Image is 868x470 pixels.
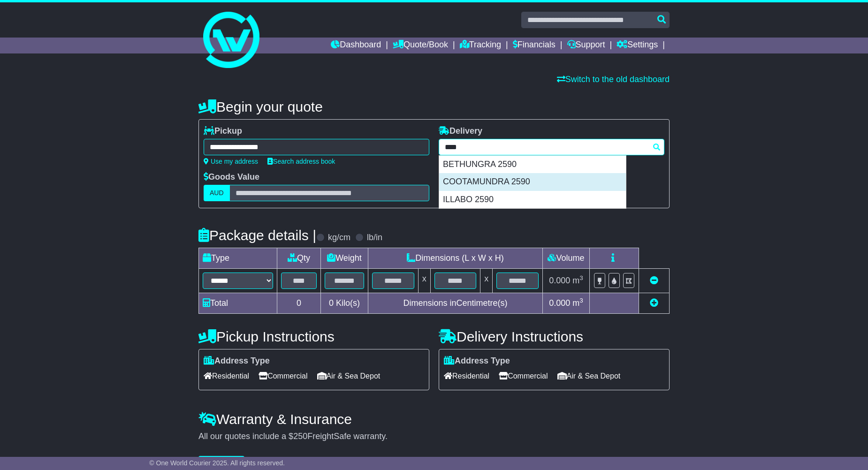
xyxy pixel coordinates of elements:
[149,459,285,467] span: © One World Courier 2025. All rights reserved.
[321,248,368,269] td: Weight
[198,227,316,243] h4: Package details |
[199,293,277,314] td: Total
[328,233,350,243] label: kg/cm
[579,274,583,281] sup: 3
[444,369,489,383] span: Residential
[549,298,570,308] span: 0.000
[650,276,658,285] a: Remove this item
[439,329,670,344] h4: Delivery Instructions
[321,293,368,314] td: Kilo(s)
[460,38,501,53] a: Tracking
[204,172,259,182] label: Goods Value
[368,293,542,314] td: Dimensions in Centimetre(s)
[204,356,270,366] label: Address Type
[480,269,493,293] td: x
[329,298,334,308] span: 0
[513,38,556,53] a: Financials
[198,329,429,344] h4: Pickup Instructions
[439,173,626,191] div: COOTAMUNDRA 2590
[617,38,658,53] a: Settings
[293,432,307,441] span: 250
[393,38,448,53] a: Quote/Book
[204,158,258,165] a: Use my address
[368,248,542,269] td: Dimensions (L x W x H)
[444,356,510,366] label: Address Type
[567,38,605,53] a: Support
[418,269,430,293] td: x
[317,369,381,383] span: Air & Sea Depot
[199,248,277,269] td: Type
[439,191,626,209] div: ILLABO 2590
[204,126,242,136] label: Pickup
[499,369,548,383] span: Commercial
[198,411,670,427] h4: Warranty & Insurance
[439,139,664,155] typeahead: Please provide city
[579,297,583,304] sup: 3
[204,185,230,201] label: AUD
[650,298,658,308] a: Add new item
[439,126,482,136] label: Delivery
[198,432,670,442] div: All our quotes include a $ FreightSafe warranty.
[557,369,621,383] span: Air & Sea Depot
[549,276,570,285] span: 0.000
[557,75,670,84] a: Switch to the old dashboard
[277,248,321,269] td: Qty
[542,248,589,269] td: Volume
[439,156,626,174] div: BETHUNGRA 2590
[572,276,583,285] span: m
[198,99,670,114] h4: Begin your quote
[572,298,583,308] span: m
[267,158,335,165] a: Search address book
[259,369,307,383] span: Commercial
[204,369,249,383] span: Residential
[277,293,321,314] td: 0
[367,233,382,243] label: lb/in
[331,38,381,53] a: Dashboard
